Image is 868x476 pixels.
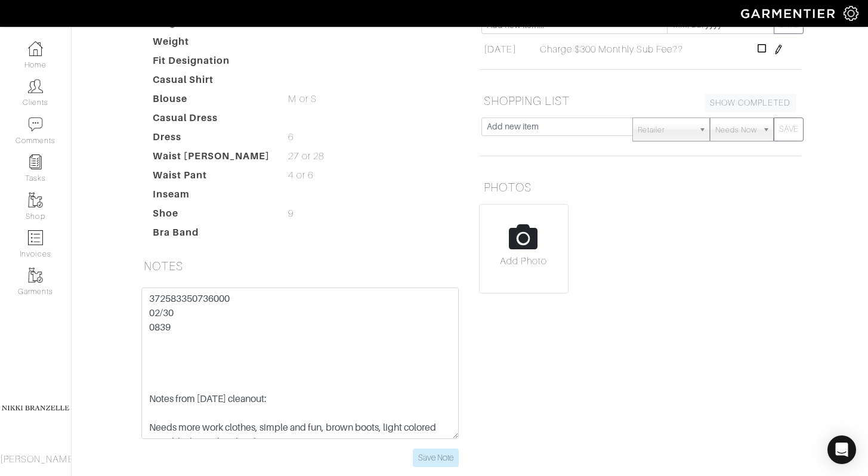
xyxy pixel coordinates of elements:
div: Open Intercom Messenger [827,435,856,464]
img: clients-icon-6bae9207a08558b7cb47a8932f037763ab4055f8c8b6bfacd5dc20c3e0201464.png [28,79,43,94]
dt: Waist [PERSON_NAME] [144,149,280,168]
span: [DATE] [484,42,516,57]
dt: Casual Dress [144,111,280,130]
img: garments-icon-b7da505a4dc4fd61783c78ac3ca0ef83fa9d6f193b1c9dc38574b1d14d53ca28.png [28,268,43,283]
span: Needs Now [715,118,757,142]
dt: Inseam [144,187,280,206]
img: garments-icon-b7da505a4dc4fd61783c78ac3ca0ef83fa9d6f193b1c9dc38574b1d14d53ca28.png [28,193,43,208]
h5: PHOTOS [479,175,801,199]
img: orders-icon-0abe47150d42831381b5fb84f609e132dff9fe21cb692f30cb5eec754e2cba89.png [28,230,43,245]
dt: Casual Shirt [144,73,280,92]
dt: Waist Pant [144,168,280,187]
dt: Bra Band [144,225,280,245]
dt: Weight [144,35,280,54]
img: pen-cf24a1663064a2ec1b9c1bd2387e9de7a2fa800b781884d57f21acf72779bad2.png [774,45,783,54]
dt: Blouse [144,92,280,111]
span: 4 or 6 [288,168,313,183]
img: reminder-icon-8004d30b9f0a5d33ae49ab947aed9ed385cf756f9e5892f1edd6e32f2345188e.png [28,154,43,169]
span: Charge $300 Monthly Sub Fee?? [540,42,683,57]
img: garmentier-logo-header-white-b43fb05a5012e4ada735d5af1a66efaba907eab6374d6393d1fbf88cb4ef424d.png [735,3,844,24]
dt: Dress [144,130,280,149]
img: dashboard-icon-dbcd8f5a0b271acd01030246c82b418ddd0df26cd7fceb0bd07c9910d44c42f6.png [28,41,43,56]
span: 9 [288,206,294,221]
span: 27 or 28 [288,149,323,163]
span: M or S [288,92,316,106]
dt: Fit Designation [144,54,280,73]
img: gear-icon-white-bd11855cb880d31180b6d7d6211b90ccbf57a29d726f0c71d8c61bd08dd39cc2.png [844,6,858,21]
textarea: 372583350736000 02/30 0839 Notes from [DATE] cleanout: Needs more work clothes, simple and fun, b... [141,288,459,439]
a: SHOW COMPLETED [705,94,796,112]
h5: NOTES [139,254,461,278]
input: Save Note [413,449,459,467]
img: comment-icon-a0a6a9ef722e966f86d9cbdc48e553b5cf19dbc54f86b18d962a5391bc8f6eb6.png [28,117,43,132]
span: 6 [288,130,294,144]
input: Add new item [481,118,634,136]
button: SAVE [774,118,804,141]
span: Retailer [638,118,694,142]
h5: SHOPPING LIST [479,89,801,113]
dt: Shoe [144,206,280,225]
